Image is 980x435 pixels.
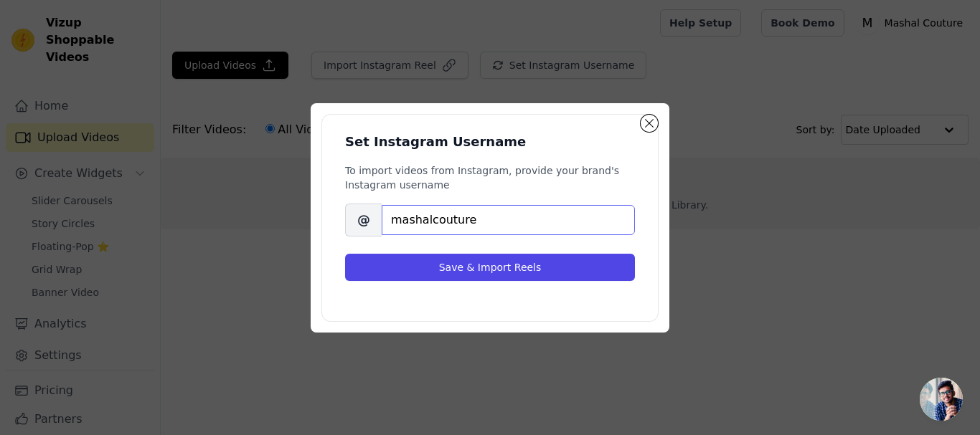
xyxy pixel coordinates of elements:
span: @ [345,204,382,236]
button: Close modal [641,115,658,132]
div: Open chat [920,378,963,421]
h3: Set Instagram Username [345,132,635,152]
input: username [382,205,635,235]
p: To import videos from Instagram, provide your brand's Instagram username [345,163,635,192]
button: Save & Import Reels [345,254,635,281]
